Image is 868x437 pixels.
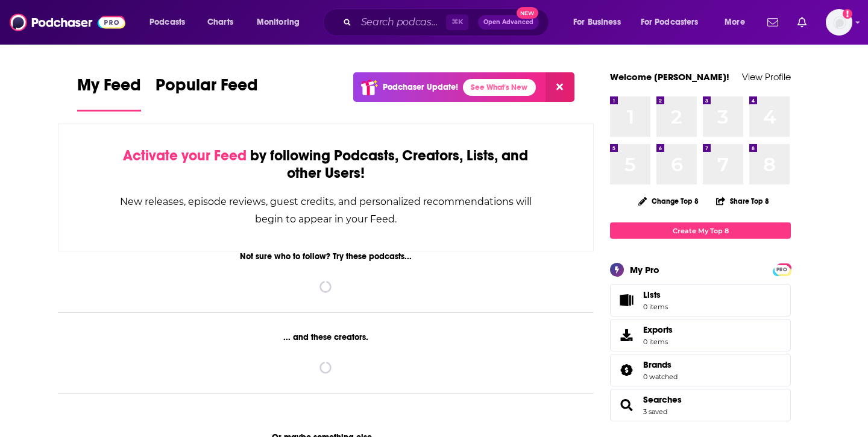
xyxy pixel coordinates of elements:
a: My Feed [77,75,141,112]
span: Open Advanced [483,19,533,25]
a: Searches [614,397,638,413]
span: Activate your Feed [123,146,247,165]
div: by following Podcasts, Creators, Lists, and other Users! [119,147,533,182]
span: More [725,14,745,31]
div: Not sure who to follow? Try these podcasts... [58,251,594,262]
a: Lists [610,284,791,316]
button: open menu [633,13,716,32]
div: My Pro [630,264,659,275]
button: open menu [716,13,760,32]
a: Brands [614,362,638,379]
span: ⌘ K [446,14,468,30]
img: User Profile [826,9,852,36]
a: Charts [200,13,241,32]
a: Searches [643,394,682,405]
button: Change Top 8 [631,193,706,209]
div: ... and these creators. [58,332,594,342]
span: 0 items [643,338,673,346]
button: open menu [565,13,636,32]
span: Popular Feed [156,75,258,102]
div: New releases, episode reviews, guest credits, and personalized recommendations will begin to appe... [119,193,533,228]
span: Charts [207,14,233,31]
a: Show notifications dropdown [793,12,811,33]
a: Welcome [PERSON_NAME]! [610,71,729,83]
span: Brands [643,359,671,370]
span: Lists [614,292,638,309]
input: Search podcasts, credits, & more... [356,13,446,32]
span: For Podcasters [641,14,699,31]
a: PRO [775,265,789,274]
span: For Business [573,14,621,31]
span: Lists [643,289,668,300]
img: Podchaser - Follow, Share and Rate Podcasts [10,11,125,34]
div: Search podcasts, credits, & more... [335,8,561,36]
svg: Add a profile image [843,9,852,19]
span: Exports [614,327,638,344]
a: Show notifications dropdown [763,12,783,33]
button: open menu [248,13,315,32]
a: 0 watched [643,373,678,381]
a: Brands [643,359,678,370]
span: Logged in as sashagoldin [826,9,852,36]
button: Open AdvancedNew [478,15,539,30]
span: Lists [643,289,661,300]
span: 0 items [643,303,668,311]
a: See What's New [463,79,536,96]
a: View Profile [742,71,791,83]
span: PRO [775,265,789,274]
span: New [517,7,538,19]
a: 3 saved [643,407,667,416]
span: Exports [643,324,673,335]
button: Share Top 8 [715,189,770,213]
span: Monitoring [257,14,300,31]
a: Exports [610,319,791,351]
span: Podcasts [149,14,185,31]
a: Create My Top 8 [610,222,791,239]
button: Show profile menu [826,9,852,36]
span: Searches [610,389,791,421]
a: Popular Feed [156,75,258,112]
span: Brands [610,354,791,386]
button: open menu [141,13,201,32]
span: My Feed [77,75,141,102]
p: Podchaser Update! [383,82,458,92]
